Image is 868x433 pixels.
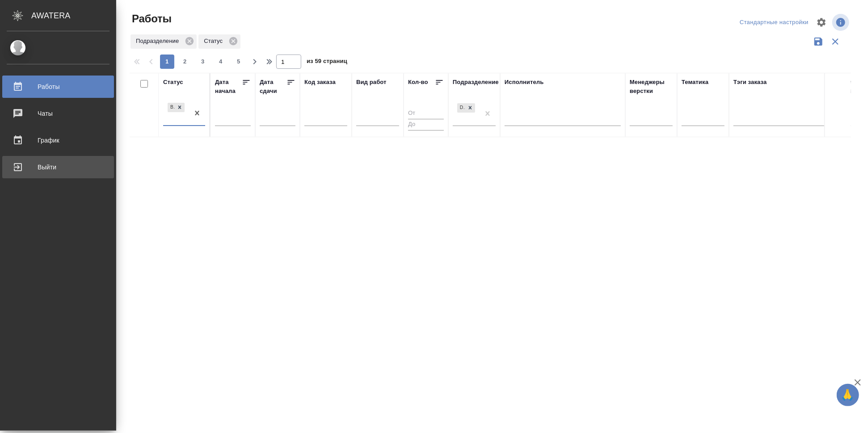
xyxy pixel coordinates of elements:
span: 2 [178,57,192,66]
div: Статус [163,78,183,87]
div: AWATERA [31,7,116,25]
div: split button [737,16,811,29]
div: Вид работ [356,78,387,87]
input: До [408,119,444,130]
div: Чаты [7,107,110,120]
div: Тематика [682,78,708,87]
button: 🙏 [837,384,859,406]
button: 3 [196,55,210,69]
button: 5 [232,55,246,69]
a: Выйти [2,156,114,178]
span: 3 [196,57,210,66]
span: Работы [130,12,172,26]
div: В работе [168,103,175,112]
div: Код заказа [304,78,336,87]
button: 2 [178,55,192,69]
div: График [7,134,110,147]
span: 🙏 [840,386,855,404]
div: Выйти [7,160,110,174]
div: Подразделение [131,34,197,49]
div: Работы [7,80,110,93]
div: Дата сдачи [260,78,287,96]
div: Менеджеры верстки [630,78,673,96]
div: Кол-во [408,78,428,87]
p: Подразделение [136,37,182,46]
a: Чаты [2,102,114,125]
div: Статус [198,34,240,49]
p: Статус [204,37,226,46]
div: Дата начала [215,78,242,96]
div: В работе [167,102,185,113]
div: DTPlight [456,102,476,114]
button: Сохранить фильтры [810,33,827,50]
span: 4 [214,57,228,66]
span: 5 [232,57,246,66]
button: 4 [214,55,228,69]
div: Исполнитель [505,78,544,87]
button: Сбросить фильтры [827,33,844,50]
span: Посмотреть информацию [832,14,851,31]
div: Подразделение [453,78,499,87]
span: Настроить таблицу [811,12,832,33]
a: График [2,129,114,151]
span: из 59 страниц [307,56,347,69]
div: Тэги заказа [733,78,767,87]
input: От [408,108,444,119]
a: Работы [2,76,114,98]
div: DTPlight [457,103,465,113]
